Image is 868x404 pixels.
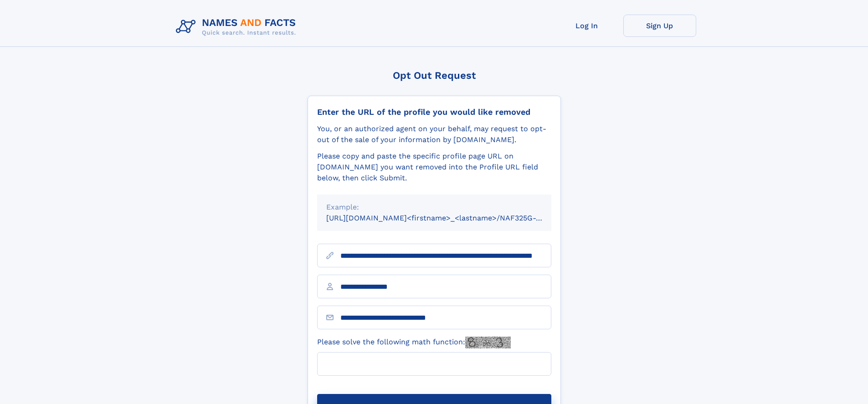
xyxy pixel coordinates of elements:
div: Opt Out Request [308,70,561,81]
label: Please solve the following math function: [317,337,511,348]
a: Log In [550,15,623,37]
small: [URL][DOMAIN_NAME]<firstname>_<lastname>/NAF325G-xxxxxxxx [326,214,569,222]
div: Example: [326,202,542,213]
div: Please copy and paste the specific profile page URL on [DOMAIN_NAME] you want removed into the Pr... [317,151,551,184]
div: Enter the URL of the profile you would like removed [317,107,551,117]
div: You, or an authorized agent on your behalf, may request to opt-out of the sale of your informatio... [317,123,551,145]
a: Sign Up [623,15,696,37]
img: Logo Names and Facts [172,15,303,39]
